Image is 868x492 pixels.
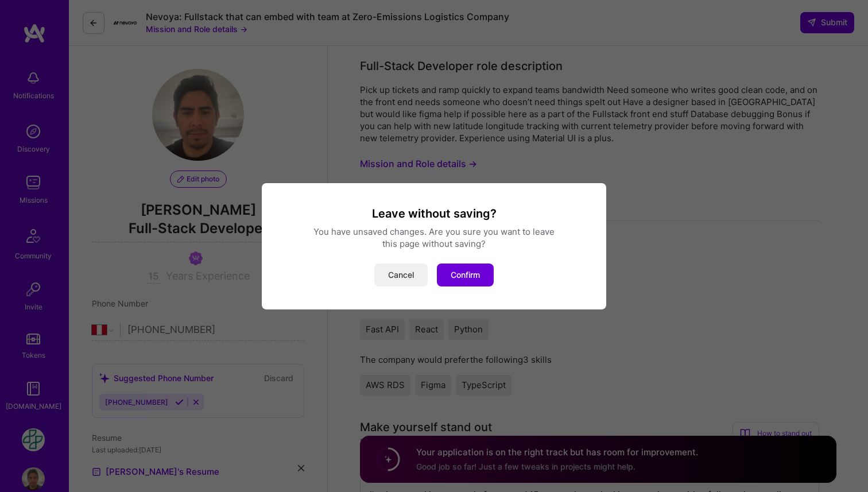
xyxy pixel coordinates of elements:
[276,238,592,250] div: this page without saving?
[276,206,592,221] h3: Leave without saving?
[374,264,428,286] button: Cancel
[437,264,494,286] button: Confirm
[276,226,592,238] div: You have unsaved changes. Are you sure you want to leave
[262,183,606,309] div: modal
